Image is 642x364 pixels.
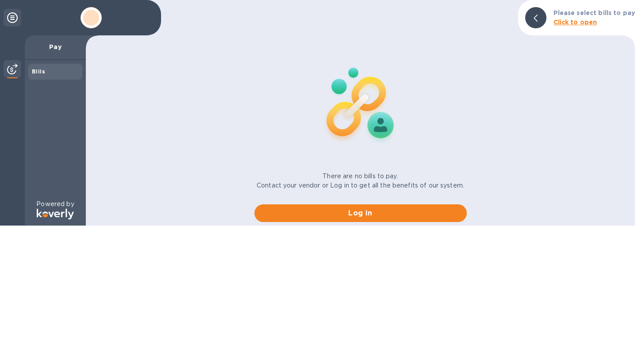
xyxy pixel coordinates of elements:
[554,19,597,26] b: Click to open
[36,199,74,209] p: Powered by
[261,208,460,218] span: Log in
[554,9,635,16] b: Please select bills to pay
[37,209,74,219] img: Logo
[32,42,79,51] p: Pay
[257,172,464,190] p: There are no bills to pay. Contact your vendor or Log in to get all the benefits of our system.
[32,68,45,75] b: Bills
[254,204,467,222] button: Log in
